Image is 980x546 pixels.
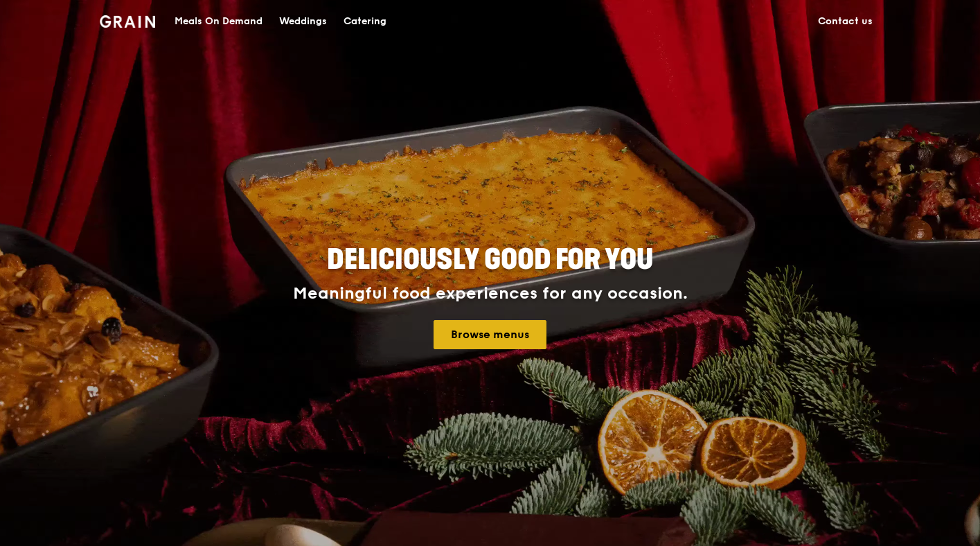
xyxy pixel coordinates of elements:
div: Catering [344,1,386,42]
div: Meals On Demand [175,1,262,42]
div: Weddings [279,1,327,42]
a: Browse menus [434,320,546,349]
img: Grain [100,15,156,28]
div: Meaningful food experiences for any occasion. [241,284,740,303]
a: Catering [335,1,395,42]
a: Contact us [810,1,881,42]
a: Weddings [271,1,335,42]
span: Deliciously good for you [327,243,653,276]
